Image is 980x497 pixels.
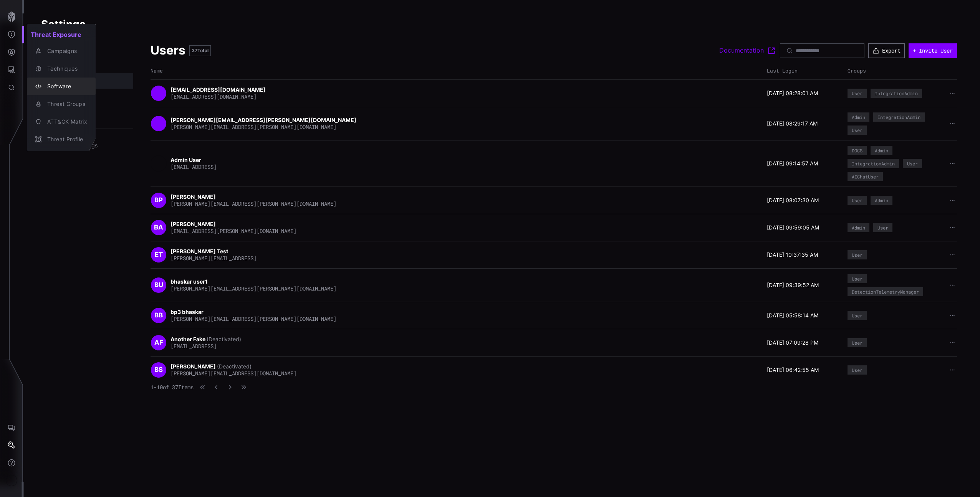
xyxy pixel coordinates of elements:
div: Campaigns [43,46,87,56]
button: Techniques [27,60,96,78]
button: Threat Profile [27,130,96,148]
div: Techniques [43,64,87,74]
button: Software [27,78,96,95]
h2: Threat Exposure [27,27,96,42]
div: Software [43,82,87,91]
div: Threat Groups [43,99,87,109]
button: Threat Groups [27,95,96,113]
div: Threat Profile [43,135,87,144]
div: ATT&CK Matrix [43,117,87,127]
button: Campaigns [27,42,96,60]
button: ATT&CK Matrix [27,113,96,130]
